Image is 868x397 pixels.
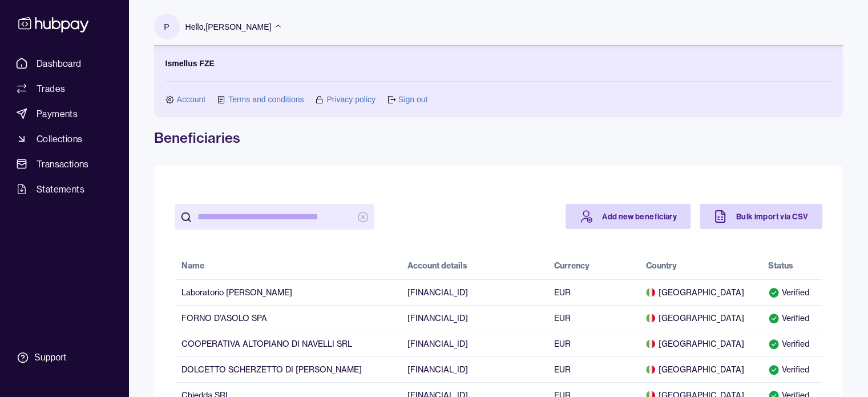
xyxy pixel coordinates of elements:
a: Statements [11,179,117,199]
a: Privacy policy [326,93,376,106]
div: Verified [768,338,815,350]
a: Terms and conditions [228,93,304,106]
td: [FINANCIAL_ID] [401,279,547,305]
div: Status [768,260,793,271]
a: Bulk import via CSV [700,204,822,229]
p: Ismellus FZE [165,57,215,70]
span: [GEOGRAPHIC_DATA] [646,364,754,375]
span: Collections [37,132,82,146]
span: Dashboard [37,57,82,70]
td: EUR [547,356,639,382]
div: Country [646,260,677,271]
div: Name [181,260,204,271]
h1: Beneficiaries [154,129,843,147]
span: Payments [37,107,78,121]
a: Sign out [398,93,427,106]
div: Verified [768,364,815,375]
td: FORNO D’ASOLO SPA [175,305,401,331]
p: P [164,21,169,33]
span: [GEOGRAPHIC_DATA] [646,287,754,298]
td: [FINANCIAL_ID] [401,331,547,356]
a: Dashboard [11,53,117,74]
td: Laboratorio [PERSON_NAME] [175,279,401,305]
div: Verified [768,287,815,298]
a: Transactions [11,154,117,174]
td: DOLCETTO SCHERZETTO DI [PERSON_NAME] [175,356,401,382]
td: [FINANCIAL_ID] [401,356,547,382]
span: Statements [37,182,84,196]
div: Currency [554,260,590,271]
td: [FINANCIAL_ID] [401,305,547,331]
a: Support [11,346,117,370]
a: Account [177,93,206,106]
div: Verified [768,312,815,324]
span: Transactions [37,157,89,171]
a: Add new beneficiary [566,204,691,229]
div: Support [34,351,66,364]
span: [GEOGRAPHIC_DATA] [646,312,754,324]
a: Collections [11,129,117,149]
a: Trades [11,78,117,99]
span: Trades [37,82,65,95]
td: EUR [547,305,639,331]
p: Hello, [PERSON_NAME] [185,21,272,33]
a: Payments [11,103,117,124]
div: Account details [407,260,467,271]
td: COOPERATIVA ALTOPIANO DI NAVELLI SRL [175,331,401,356]
span: [GEOGRAPHIC_DATA] [646,338,754,350]
input: search [197,204,352,230]
td: EUR [547,279,639,305]
td: EUR [547,331,639,356]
